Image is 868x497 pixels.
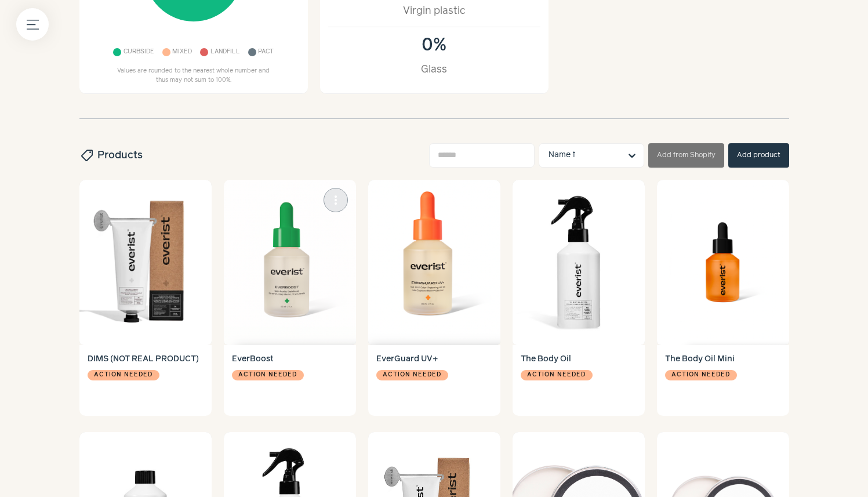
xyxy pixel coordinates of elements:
span: Landfill [210,46,240,59]
a: EverGuard UV+ Action needed [368,345,500,416]
button: Add from Shopify [648,143,724,168]
img: The Body Oil Mini [657,180,789,345]
div: 0% [340,35,528,56]
a: EverBoost Action needed [224,345,356,416]
a: The Body Oil Mini Action needed [657,345,789,416]
span: Action needed [527,370,586,380]
h2: Products [79,148,143,163]
span: Curbside [124,46,154,59]
a: DIMS (NOT REAL PRODUCT) Action needed [79,345,212,416]
span: Action needed [671,370,731,380]
span: Action needed [383,370,442,380]
span: Action needed [94,370,153,380]
h4: The Body Oil Mini [665,353,781,365]
h4: EverGuard UV+ [376,353,492,365]
h4: DIMS (NOT REAL PRODUCT) [88,353,204,365]
span: Pact [258,46,274,59]
img: EverGuard UV+ [368,180,500,345]
img: EverBoost [224,180,356,345]
span: Action needed [238,370,297,380]
span: sell [78,148,93,162]
h4: The Body Oil [521,353,637,365]
h4: EverBoost [232,353,348,365]
button: Add product [728,143,789,168]
span: more_vert [329,193,343,207]
button: more_vert [324,188,348,212]
div: Virgin plastic [340,3,528,19]
img: The Body Oil [513,180,645,345]
img: DIMS (NOT REAL PRODUCT) [79,180,212,345]
p: Values are rounded to the nearest whole number and thus may not sum to 100%. [112,67,275,85]
span: Mixed [172,46,192,59]
div: Glass [340,62,528,77]
a: The Body Oil Action needed [513,345,645,416]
